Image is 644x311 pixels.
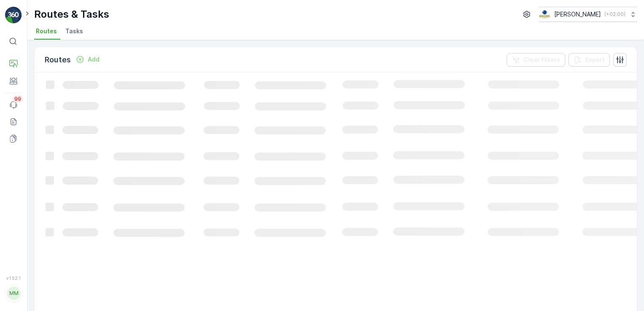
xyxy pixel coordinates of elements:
button: MM [5,282,22,304]
p: Clear Filters [523,56,560,64]
p: Add [88,55,99,64]
span: Routes [36,27,57,35]
p: Routes [45,54,71,66]
p: Export [585,56,605,64]
img: logo [5,7,22,24]
a: 99 [5,97,22,113]
span: v 1.52.1 [5,276,22,281]
button: Export [569,53,610,67]
button: Clear Filters [507,53,565,67]
p: 99 [14,96,21,102]
p: [PERSON_NAME] [554,10,601,19]
button: [PERSON_NAME](+02:00) [539,7,637,22]
p: ( +02:00 ) [604,11,625,18]
img: basis-logo_rgb2x.png [539,10,551,19]
p: Routes & Tasks [34,8,109,21]
span: Tasks [65,27,83,35]
div: MM [7,287,21,300]
button: Add [72,54,103,64]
